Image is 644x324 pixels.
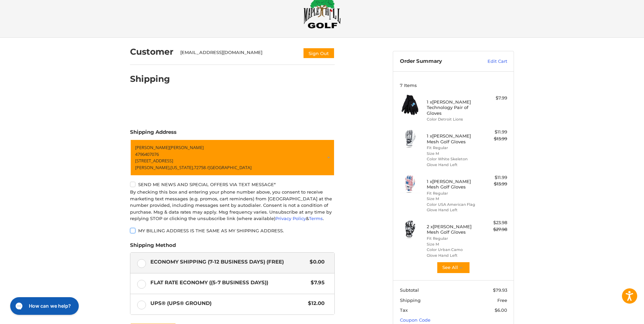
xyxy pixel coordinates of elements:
a: Edit Cart [473,58,507,65]
li: Color USA American Flag [427,202,479,208]
li: Size M [427,151,479,157]
span: Subtotal [400,287,419,293]
iframe: Gorgias live chat messenger [7,295,81,317]
span: [PERSON_NAME] [135,144,169,150]
div: $13.99 [480,136,507,142]
a: Coupon Code [400,317,430,323]
button: See All [437,262,470,274]
li: Fit Regular [427,145,479,151]
span: [PERSON_NAME] [169,144,204,150]
span: Flat Rate Economy ((5-7 Business Days)) [150,279,308,287]
h4: 1 x [PERSON_NAME] Technology Pair of Gloves [427,99,479,116]
div: $23.98 [480,219,507,226]
li: Glove Hand Left [427,162,479,168]
span: $6.00 [495,307,507,313]
span: $12.00 [305,300,325,307]
a: Terms [309,216,323,221]
span: 4796407076 [135,151,159,157]
span: $79.93 [493,287,507,293]
span: Shipping [400,298,421,303]
span: $7.95 [307,279,325,287]
span: $0.00 [306,258,325,266]
li: Fit Regular [427,236,479,241]
h2: Customer [130,47,173,57]
h4: 2 x [PERSON_NAME] Mesh Golf Gloves [427,224,479,235]
span: [US_STATE], [170,164,194,170]
label: Send me news and special offers via text message* [130,182,335,187]
span: [STREET_ADDRESS] [135,158,173,164]
span: UPS® (UPS® Ground) [150,300,305,307]
li: Glove Hand Left [427,253,479,258]
span: 72758 / [194,164,208,170]
span: [GEOGRAPHIC_DATA] [208,164,252,170]
li: Color Detroit Lions [427,116,479,122]
a: Enter or select a different address [130,139,335,176]
label: My billing address is the same as my shipping address. [130,228,335,233]
span: Tax [400,307,408,313]
div: $7.99 [480,95,507,102]
h3: 7 Items [400,83,507,88]
button: Sign Out [303,48,335,59]
h4: 1 x [PERSON_NAME] Mesh Golf Gloves [427,133,479,144]
h2: Shipping [130,74,170,84]
div: $11.99 [480,129,507,136]
h4: 1 x [PERSON_NAME] Mesh Golf Gloves [427,179,479,190]
li: Size M [427,241,479,247]
div: By checking this box and entering your phone number above, you consent to receive marketing text ... [130,189,335,222]
div: $13.99 [480,181,507,187]
li: Glove Hand Left [427,207,479,213]
li: Fit Regular [427,191,479,196]
h3: Order Summary [400,58,473,65]
a: Privacy Policy [275,216,306,221]
legend: Shipping Method [130,241,176,252]
li: Color Urban Camo [427,247,479,253]
span: [PERSON_NAME], [135,164,170,170]
li: Size M [427,196,479,202]
legend: Shipping Address [130,128,177,139]
span: Free [497,298,507,303]
span: Economy Shipping (7-12 Business Days) (Free) [150,258,307,266]
div: [EMAIL_ADDRESS][DOMAIN_NAME] [180,49,296,59]
div: $11.99 [480,174,507,181]
div: $27.98 [480,226,507,233]
li: Color White Skeleton [427,156,479,162]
